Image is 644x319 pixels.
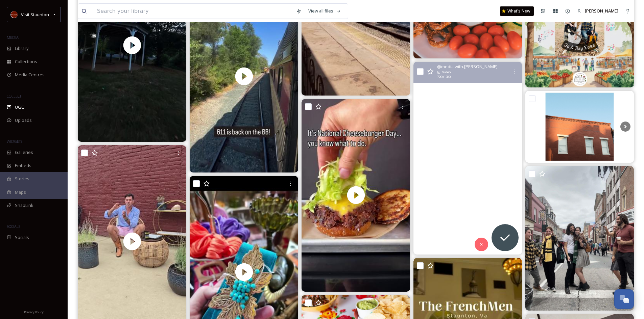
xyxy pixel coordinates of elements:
[500,6,534,16] a: What's New
[7,35,19,40] span: MEDIA
[15,176,29,182] span: Stories
[585,8,618,14] span: [PERSON_NAME]
[305,4,344,18] a: View all files
[7,224,20,229] span: SOCIALS
[15,72,45,78] span: Media Centres
[302,99,410,292] video: It’s National Cheeseburger Day plans = handled #remedyburger #vafoodie #vafood #smashburger #smas...
[15,234,29,241] span: Socials
[94,4,293,19] input: Search your library
[15,202,33,209] span: SnapLink
[614,289,634,309] button: Open Chat
[21,11,49,18] span: Visit Staunton
[15,162,31,169] span: Embeds
[302,99,410,292] img: thumbnail
[15,189,26,195] span: Maps
[24,310,44,314] span: Privacy Policy
[7,139,22,144] span: WIDGETS
[24,308,44,316] a: Privacy Policy
[11,11,18,18] img: images.png
[7,94,21,99] span: COLLECT
[525,91,634,163] img: Queen City of the Shenandoah Valley. . . . #staunton #virginia #queencity #shenandoah #shenandoah...
[437,75,451,79] span: 720 x 1280
[15,117,32,124] span: Uploads
[413,62,522,255] video: 🌿✨ The Garden of Eden turned into a runway last night at theboxstaunton — and y’all ATE. Everyone...
[15,149,33,156] span: Galleries
[442,70,451,75] span: Video
[15,58,37,65] span: Collections
[525,166,634,311] img: One of my favorite fall events that happens in my area is Stauntons annual Mischief and Magic fes...
[15,45,28,52] span: Library
[15,104,24,110] span: UGC
[574,4,622,18] a: [PERSON_NAME]
[437,63,498,70] span: @ media.with.[PERSON_NAME]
